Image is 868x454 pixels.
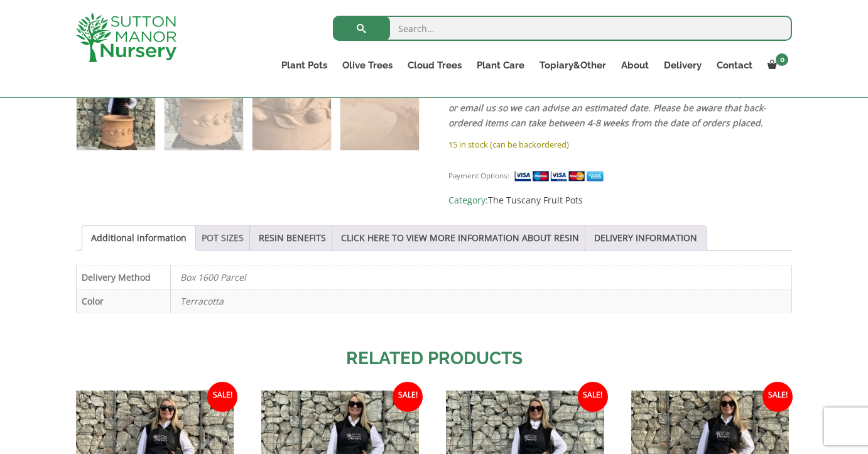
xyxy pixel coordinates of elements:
span: Sale! [207,382,237,412]
span: Sale! [578,382,608,412]
span: Sale! [393,382,423,412]
img: The Tuscany Fruit Pot 50 Colour Terracotta - Image 2 [165,72,243,150]
img: The Tuscany Fruit Pot 50 Colour Terracotta [77,72,155,150]
a: Cloud Trees [400,57,469,74]
a: Topiary&Other [532,57,614,74]
small: Payment Options: [448,171,509,180]
a: Additional information [91,226,187,250]
a: Olive Trees [335,57,400,74]
span: 0 [776,53,788,66]
a: About [614,57,656,74]
input: Search... [333,16,792,41]
a: RESIN BENEFITS [259,226,326,250]
span: Category: [448,193,792,208]
em: When stock shows “available on back-order or can be backordered” , please call or email us so we ... [448,87,784,129]
th: Color [77,289,171,313]
a: DELIVERY INFORMATION [594,226,697,250]
a: POT SIZES [202,226,244,250]
a: Contact [709,57,760,74]
a: 0 [760,57,792,74]
a: CLICK HERE TO VIEW MORE INFORMATION ABOUT RESIN [341,226,579,250]
img: logo [76,13,176,62]
a: The Tuscany Fruit Pots [488,194,583,206]
img: The Tuscany Fruit Pot 50 Colour Terracotta - Image 3 [252,72,331,150]
p: Terracotta [180,289,782,313]
img: payment supported [514,170,608,183]
p: 15 in stock (can be backordered) [448,137,792,152]
table: Product Details [76,265,792,313]
img: The Tuscany Fruit Pot 50 Colour Terracotta - Image 4 [340,72,419,150]
a: Delivery [656,57,709,74]
span: Sale! [762,382,793,412]
p: Box 1600 Parcel [180,266,782,289]
a: Plant Care [469,57,532,74]
h2: Related products [76,345,792,372]
th: Delivery Method [77,265,171,289]
a: Plant Pots [274,57,335,74]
